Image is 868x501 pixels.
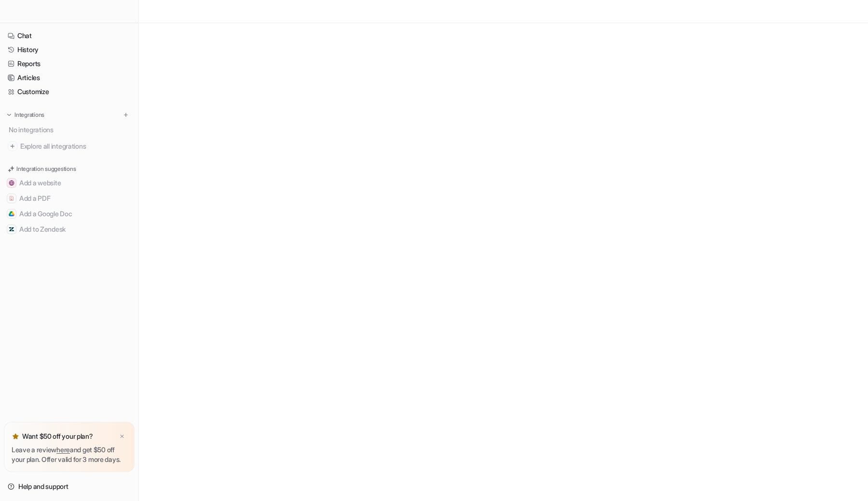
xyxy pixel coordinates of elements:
[16,165,76,173] p: Integration suggestions
[4,175,135,191] button: Add a websiteAdd a website
[12,432,19,440] img: star
[122,111,129,118] img: menu_add.svg
[8,141,17,151] img: explore all integrations
[9,226,14,232] img: Add to Zendesk
[4,29,135,42] a: Chat
[4,191,135,206] button: Add a PDFAdd a PDF
[56,445,70,454] a: here
[9,211,14,217] img: Add a Google Doc
[12,445,127,464] p: Leave a review and get $50 off your plan. Offer valid for 3 more days.
[6,122,135,138] div: No integrations
[4,85,135,98] a: Customize
[4,206,135,222] button: Add a Google DocAdd a Google Doc
[9,180,14,186] img: Add a website
[4,57,135,70] a: Reports
[4,110,47,120] button: Integrations
[14,111,44,119] p: Integrations
[4,480,135,493] a: Help and support
[9,195,14,201] img: Add a PDF
[6,111,13,118] img: expand menu
[20,139,131,154] span: Explore all integrations
[22,431,93,441] p: Want $50 off your plan?
[119,433,125,440] img: x
[4,139,135,153] a: Explore all integrations
[4,43,135,56] a: History
[4,222,135,237] button: Add to ZendeskAdd to Zendesk
[4,71,135,84] a: Articles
